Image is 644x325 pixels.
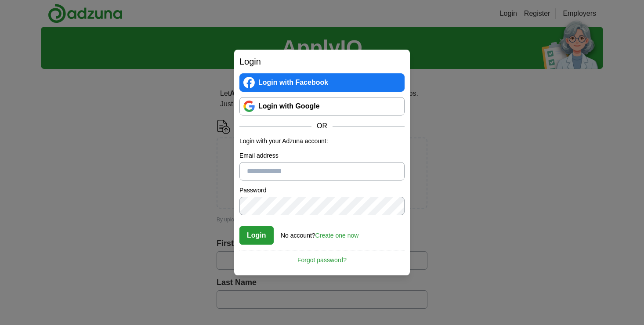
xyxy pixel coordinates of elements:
a: Login with Facebook [239,73,405,92]
a: Login with Google [239,97,405,116]
div: No account? [281,226,358,240]
a: Forgot password? [239,250,405,265]
button: Login [239,226,274,245]
label: Email address [239,151,405,160]
p: Login with your Adzuna account: [239,137,405,146]
h2: Login [239,55,405,68]
a: Create one now [315,232,359,239]
label: Password [239,186,405,195]
span: OR [311,121,333,131]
